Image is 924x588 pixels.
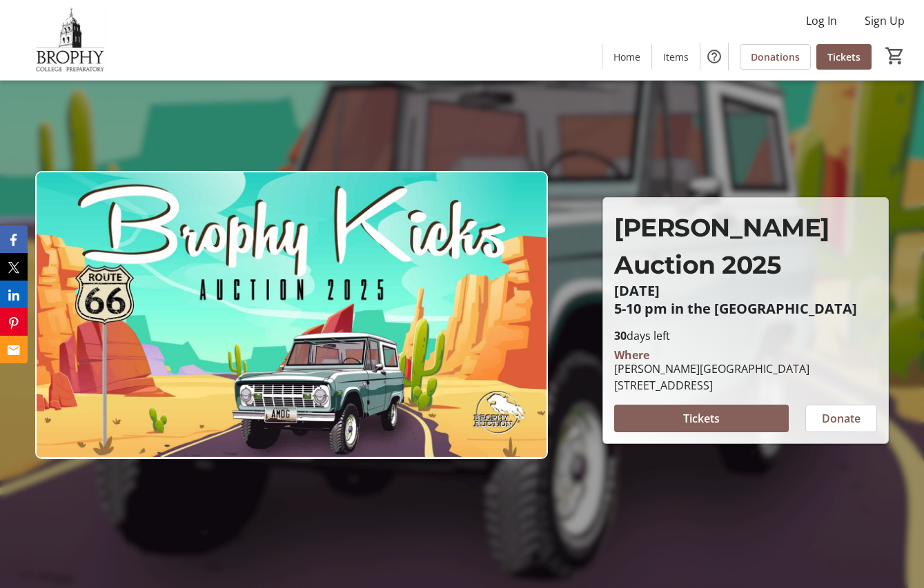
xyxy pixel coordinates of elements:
[614,283,876,298] p: [DATE]
[614,377,809,394] div: [STREET_ADDRESS]
[614,328,627,343] span: 30
[700,43,728,70] button: Help
[883,43,907,68] button: Cart
[805,405,877,432] button: Donate
[751,50,800,64] span: Donations
[614,301,876,316] p: 5-10 pm in the [GEOGRAPHIC_DATA]
[614,349,649,361] div: Where
[683,410,720,427] span: Tickets
[614,361,809,377] div: [PERSON_NAME][GEOGRAPHIC_DATA]
[663,50,689,64] span: Items
[827,50,861,64] span: Tickets
[614,212,829,280] span: [PERSON_NAME] Auction 2025
[602,44,651,70] a: Home
[795,10,848,32] button: Log In
[822,410,861,427] span: Donate
[614,405,788,432] button: Tickets
[652,44,700,70] a: Items
[806,12,837,29] span: Log In
[35,171,548,459] img: Campaign CTA Media Photo
[8,6,131,74] img: Brophy College Preparatory 's Logo
[816,44,872,70] a: Tickets
[854,10,916,32] button: Sign Up
[865,12,905,29] span: Sign Up
[614,327,876,344] p: days left
[613,50,640,64] span: Home
[740,44,811,70] a: Donations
